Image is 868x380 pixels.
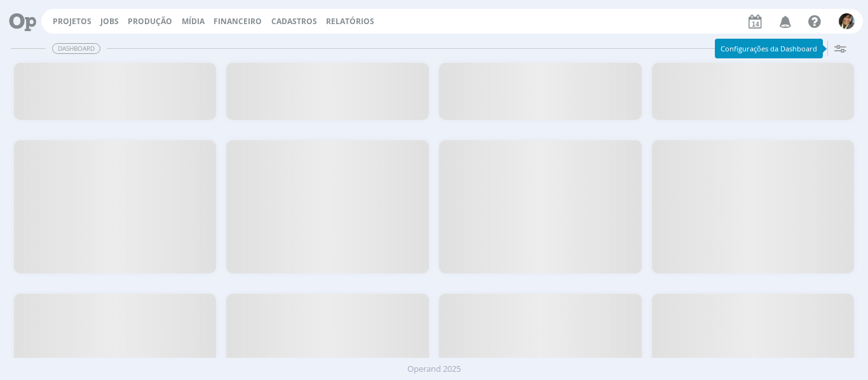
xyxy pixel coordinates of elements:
span: Dashboard [52,43,100,54]
button: Financeiro [210,16,266,27]
button: Relatórios [322,16,378,27]
a: Jobs [100,16,119,27]
a: Projetos [53,16,92,27]
a: Produção [128,16,172,27]
a: Relatórios [326,16,374,27]
button: Mídia [178,16,208,27]
a: Mídia [182,16,205,27]
button: Jobs [97,16,123,27]
a: Financeiro [214,16,262,27]
button: Projetos [49,16,95,27]
span: Cadastros [271,16,317,27]
button: Produção [124,16,176,27]
div: Configurações da Dashboard [715,39,823,58]
button: S [838,10,855,32]
img: S [839,13,855,29]
button: Cadastros [268,16,321,27]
